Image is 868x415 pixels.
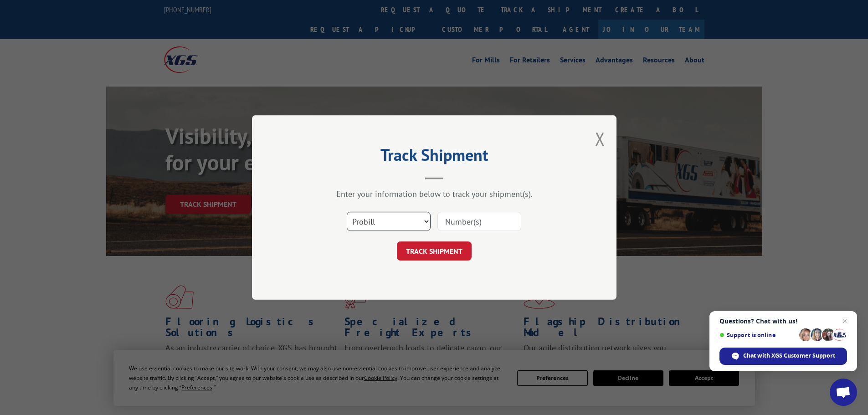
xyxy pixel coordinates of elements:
[595,127,605,151] button: Close modal
[743,352,835,360] span: Chat with XGS Customer Support
[830,379,857,406] div: Open chat
[298,189,571,199] div: Enter your information below to track your shipment(s).
[839,316,850,327] span: Close chat
[719,348,847,365] div: Chat with XGS Customer Support
[719,332,796,338] span: Support is online
[397,241,472,261] button: TRACK SHIPMENT
[298,149,571,166] h2: Track Shipment
[719,318,847,325] span: Questions? Chat with us!
[437,212,521,231] input: Number(s)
